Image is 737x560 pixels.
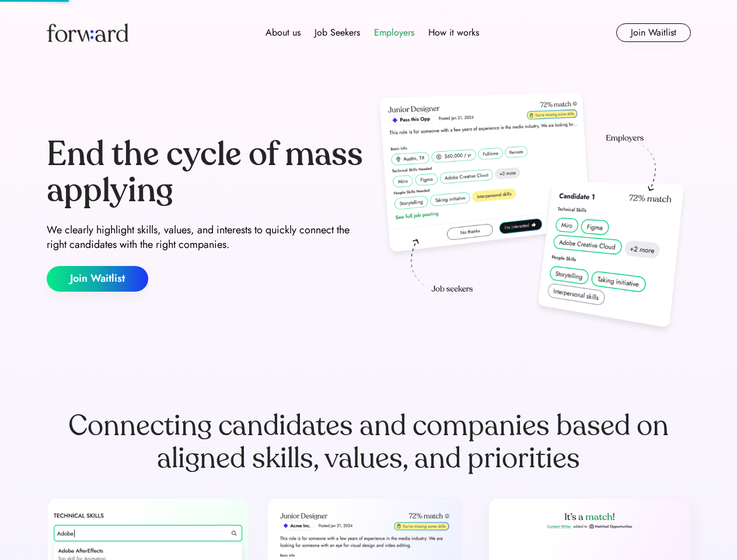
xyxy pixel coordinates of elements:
[47,266,148,292] button: Join Waitlist
[374,26,414,40] div: Employers
[47,223,364,252] div: We clearly highlight skills, values, and interests to quickly connect the right candidates with t...
[315,26,360,40] div: Job Seekers
[373,89,691,339] img: hero-image.png
[47,136,364,208] div: End the cycle of mass applying
[428,26,479,40] div: How it works
[616,23,691,42] button: Join Waitlist
[47,409,691,475] div: Connecting candidates and companies based on aligned skills, values, and priorities
[47,23,128,42] img: Forward logo
[266,26,301,40] div: About us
